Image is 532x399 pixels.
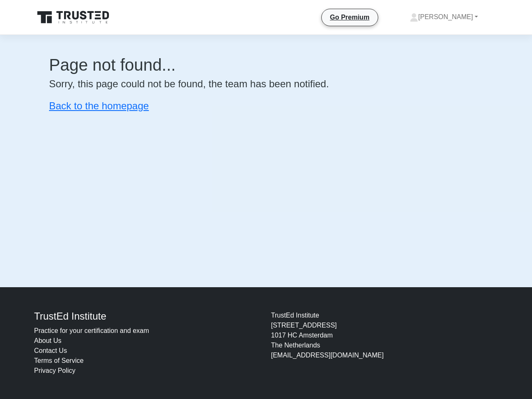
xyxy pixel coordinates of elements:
[34,327,149,334] a: Practice for your certification and exam
[34,337,62,344] a: About Us
[34,347,67,354] a: Contact Us
[34,310,261,323] h4: TrustEd Institute
[49,78,483,90] h4: Sorry, this page could not be found, the team has been notified.
[34,357,84,364] a: Terms of Service
[49,55,483,75] h1: Page not found...
[390,9,498,25] a: [PERSON_NAME]
[266,310,503,376] div: TrustEd Institute [STREET_ADDRESS] 1017 HC Amsterdam The Netherlands [EMAIL_ADDRESS][DOMAIN_NAME]
[325,12,374,22] a: Go Premium
[34,367,76,374] a: Privacy Policy
[49,100,149,111] a: Back to the homepage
